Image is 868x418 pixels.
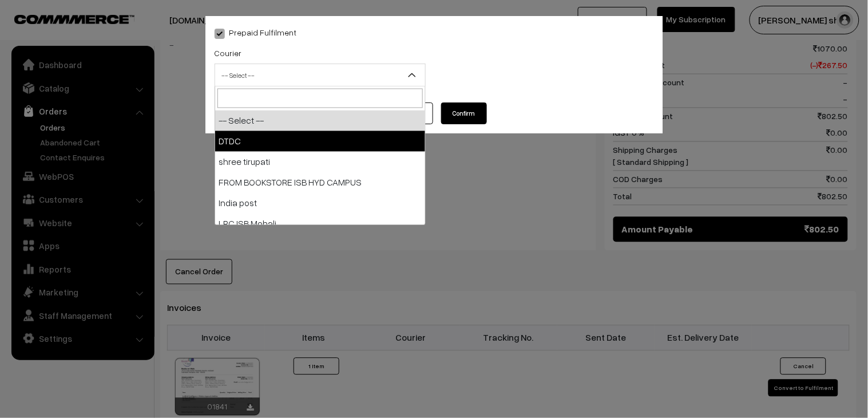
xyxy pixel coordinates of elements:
[215,172,425,193] li: FROM BOOKSTORE ISB HYD CAMPUS
[215,64,426,86] span: -- Select --
[215,214,425,234] li: LRC ISB Mohali
[215,152,425,172] li: shree tirupati
[215,26,297,38] label: Prepaid Fulfilment
[215,65,425,85] span: -- Select --
[441,102,487,124] button: Confirm
[215,111,425,131] li: -- Select --
[215,193,425,214] li: India post
[215,131,425,152] li: DTDC
[215,47,242,59] label: Courier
